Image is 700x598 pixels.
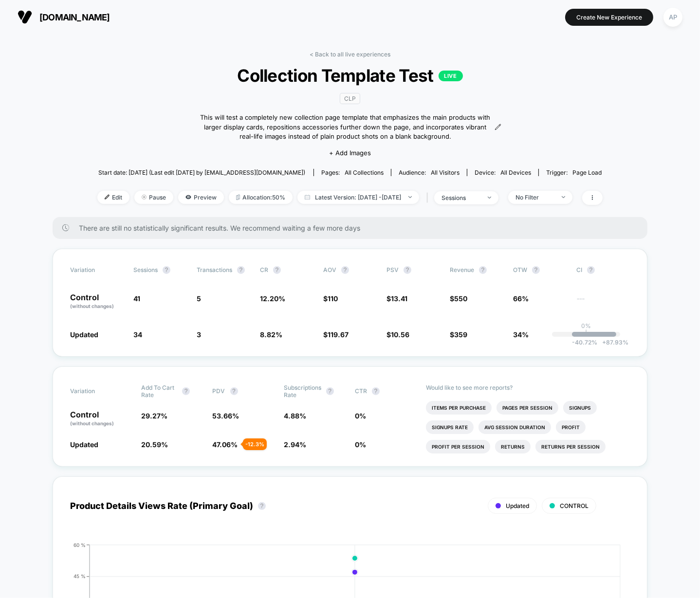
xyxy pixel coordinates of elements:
[454,330,467,339] span: 359
[133,330,142,339] span: 34
[323,266,336,273] span: AOV
[230,387,238,395] button: ?
[323,330,349,339] span: $
[399,169,460,176] div: Audience:
[260,330,282,339] span: 8.82 %
[355,440,366,449] span: 0 %
[602,339,606,346] span: +
[178,191,224,204] span: Preview
[197,266,232,273] span: Transactions
[450,330,467,339] span: $
[199,113,493,142] span: This will test a completely new collection page template that emphasizes the main products with l...
[243,438,267,450] div: - 12.3 %
[70,440,98,449] span: Updated
[39,12,110,22] span: [DOMAIN_NAME]
[79,224,628,232] span: There are still no statistically significant results. We recommend waiting a few more days
[328,294,338,303] span: 110
[74,542,86,548] tspan: 60 %
[404,266,411,274] button: ?
[74,573,86,579] tspan: 45 %
[572,169,602,176] span: Page Load
[513,294,529,303] span: 66%
[329,149,371,157] span: + Add Images
[284,412,306,420] span: 4.88 %
[426,440,490,453] li: Profit Per Session
[15,9,113,25] button: [DOMAIN_NAME]
[424,191,434,205] span: |
[70,303,114,309] span: (without changes)
[355,387,367,395] span: CTR
[141,440,168,449] span: 20.59 %
[310,51,390,58] a: < Back to all live experiences
[587,266,595,274] button: ?
[341,266,349,274] button: ?
[213,387,225,395] span: PDV
[297,191,419,204] span: Latest Version: [DATE] - [DATE]
[479,266,487,274] button: ?
[516,194,554,201] div: No Filter
[450,266,474,273] span: Revenue
[387,294,407,303] span: $
[560,502,589,509] span: CONTROL
[431,169,460,176] span: All Visitors
[70,384,124,399] span: Variation
[391,294,407,303] span: 13.41
[450,294,467,303] span: $
[229,191,293,204] span: Allocation: 50%
[454,294,467,303] span: 550
[213,440,238,449] span: 47.06 %
[163,266,170,274] button: ?
[70,330,98,339] span: Updated
[479,420,551,434] li: Avg Session Duration
[663,8,682,27] div: AP
[123,65,577,86] span: Collection Template Test
[506,502,529,509] span: Updated
[597,339,628,346] span: 87.93 %
[142,195,147,199] img: end
[182,387,190,395] button: ?
[260,266,268,273] span: CR
[556,420,586,434] li: Profit
[340,93,360,104] span: CLP
[488,197,491,199] img: end
[372,387,380,395] button: ?
[439,71,463,81] p: LIVE
[565,9,653,26] button: Create New Experience
[576,266,630,274] span: CI
[141,384,177,399] span: Add To Cart Rate
[97,191,129,204] span: Edit
[467,169,538,176] span: Device:
[563,401,597,415] li: Signups
[426,401,492,415] li: Items Per Purchase
[328,330,349,339] span: 119.67
[442,194,480,201] div: sessions
[585,329,587,337] p: |
[426,384,630,391] p: Would like to see more reports?
[284,440,306,449] span: 2.94 %
[513,266,567,274] span: OTW
[391,330,409,339] span: 10.56
[387,266,399,273] span: PSV
[572,339,597,346] span: -40.72 %
[355,412,366,420] span: 0 %
[500,169,531,176] span: all devices
[513,330,529,339] span: 34%
[70,411,131,427] p: Control
[260,294,285,303] span: 12.20 %
[258,502,266,510] button: ?
[426,420,474,434] li: Signups Rate
[133,266,158,273] span: Sessions
[98,169,305,176] span: Start date: [DATE] (Last edit [DATE] by [EMAIL_ADDRESS][DOMAIN_NAME])
[495,440,531,453] li: Returns
[408,196,412,198] img: end
[18,10,32,24] img: Visually logo
[284,384,321,399] span: Subscriptions Rate
[581,322,591,329] p: 0%
[535,440,606,453] li: Returns Per Session
[305,195,310,199] img: calendar
[70,293,124,310] p: Control
[237,266,245,274] button: ?
[134,191,173,204] span: Pause
[326,387,334,395] button: ?
[345,169,384,176] span: all collections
